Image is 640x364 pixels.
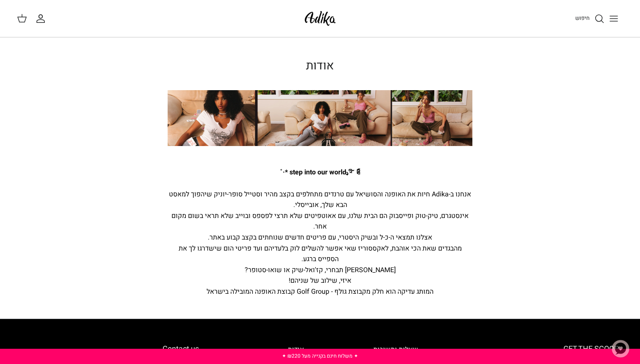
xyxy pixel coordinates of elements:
a: ✦ משלוח חינם בקנייה מעל ₪220 ✦ [282,352,358,360]
div: אנחנו ב-Adika חיות את האופנה והסושיאל עם טרנדים מתחלפים בקצב מהיר וסטייל סופר-יוניק שיהפוך למאסט ... [168,178,472,287]
img: Adika IL [302,8,338,28]
button: Toggle menu [604,9,623,28]
strong: step into our world ೃ࿐ ༊ *·˚ [280,167,360,177]
button: צ'אט [608,336,633,361]
span: חיפוש [575,14,590,22]
a: החשבון שלי [36,14,49,24]
a: אודות [288,345,304,355]
h1: אודות [168,59,472,73]
h6: Contact us [21,345,199,354]
a: שאלות ותשובות [373,345,418,355]
div: המותג עדיקה הוא חלק מקבוצת גולף - Golf Group קבוצת האופנה המובילה בישראל [168,287,472,298]
a: חיפוש [575,14,604,24]
h6: GET THE SCOOP [488,345,619,354]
